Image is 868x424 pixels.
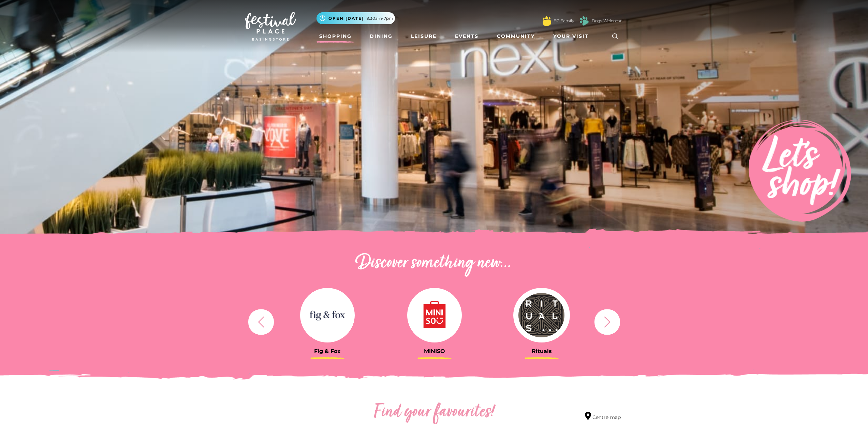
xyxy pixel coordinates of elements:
[279,348,376,354] h3: Fig & Fox
[245,12,296,41] img: Festival Place Logo
[367,15,393,21] span: 9.30am-7pm
[592,18,623,24] a: Dogs Welcome!
[554,18,574,24] a: FP Family
[386,348,483,354] h3: MINISO
[317,12,395,24] button: Open [DATE] 9.30am-7pm
[493,288,590,354] a: Rituals
[553,33,589,40] span: Your Visit
[245,252,623,274] h2: Discover something new...
[386,288,483,354] a: MINISO
[493,348,590,354] h3: Rituals
[328,15,364,21] span: Open [DATE]
[279,288,376,354] a: Fig & Fox
[585,412,621,421] a: Centre map
[310,401,559,423] h2: Find your favourites!
[494,30,538,43] a: Community
[550,30,595,43] a: Your Visit
[452,30,481,43] a: Events
[367,30,395,43] a: Dining
[408,30,439,43] a: Leisure
[317,30,354,43] a: Shopping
